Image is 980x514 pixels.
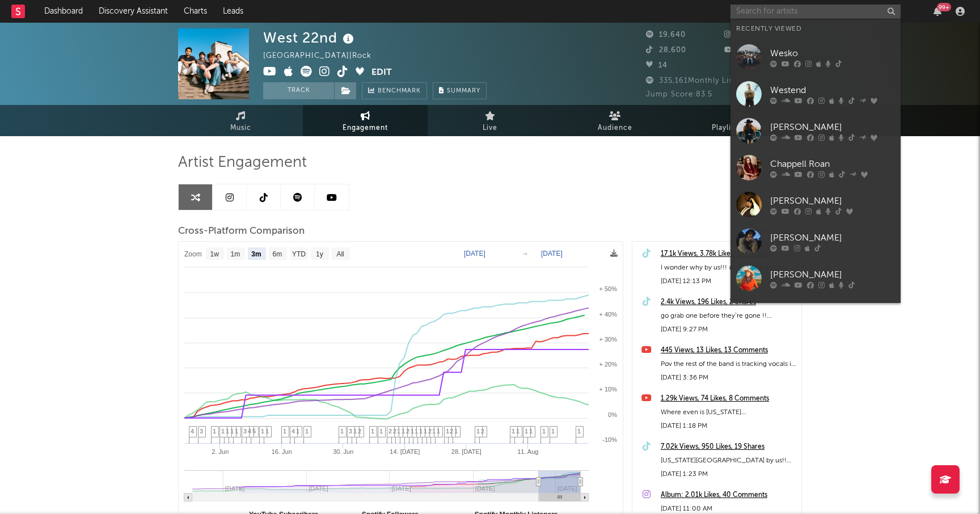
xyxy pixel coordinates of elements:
[252,428,256,435] span: 5
[263,82,334,99] button: Track
[303,105,428,136] a: Engagement
[661,309,796,323] div: go grab one before they’re gone !! [DOMAIN_NAME]
[661,247,796,261] div: 17.1k Views, 3.78k Likes, 139 Shares
[481,428,484,435] span: 2
[393,428,396,435] span: 2
[226,428,229,435] span: 1
[599,311,618,318] text: + 40%
[677,105,802,136] a: Playlists/Charts
[542,428,546,435] span: 1
[292,428,295,435] span: 4
[598,121,632,135] span: Audience
[464,250,485,258] text: [DATE]
[602,436,617,443] text: -10%
[646,91,712,98] span: Jump Score: 83.5
[724,47,753,54] span: 648
[483,121,497,135] span: Live
[316,250,323,258] text: 1y
[512,428,515,435] span: 1
[529,428,533,435] span: 1
[661,296,796,309] a: 2.4k Views, 196 Likes, 2 Shares
[433,82,487,99] button: Summary
[476,428,480,435] span: 1
[770,83,895,97] div: Westend
[730,223,901,260] a: [PERSON_NAME]
[178,105,303,136] a: Music
[933,7,941,16] button: 99+
[283,428,286,435] span: 1
[730,39,901,75] a: Wesko
[577,428,581,435] span: 1
[415,428,418,435] span: 1
[263,28,357,47] div: West 22nd
[261,428,264,435] span: 1
[541,250,563,258] text: [DATE]
[340,428,344,435] span: 1
[213,428,216,435] span: 1
[178,156,307,170] span: Artist Engagement
[273,250,282,258] text: 6m
[730,75,901,112] a: Westend
[200,428,203,435] span: 3
[265,428,269,435] span: 1
[378,85,421,98] span: Benchmark
[730,5,901,19] input: Search for artists
[770,120,895,134] div: [PERSON_NAME]
[243,428,247,435] span: 3
[770,157,895,171] div: Chappell Roan
[263,49,385,63] div: [GEOGRAPHIC_DATA] | Rock
[770,231,895,245] div: [PERSON_NAME]
[411,428,414,435] span: 1
[454,428,458,435] span: 1
[770,194,895,208] div: [PERSON_NAME]
[191,428,194,435] span: 4
[552,105,677,136] a: Audience
[419,428,423,435] span: 1
[451,448,481,455] text: 28. [DATE]
[724,31,763,39] span: 23,462
[333,448,353,455] text: 30. Jun
[599,361,618,368] text: + 20%
[770,268,895,281] div: [PERSON_NAME]
[937,3,951,11] div: 99 +
[450,428,453,435] span: 2
[379,428,383,435] span: 1
[390,448,420,455] text: 14. [DATE]
[661,488,796,502] a: Album: 2.01k Likes, 40 Comments
[730,260,901,297] a: [PERSON_NAME]
[661,406,796,419] div: Where even is [US_STATE][GEOGRAPHIC_DATA]?? #summer #livemusic #indierock #debutalbum
[353,428,357,435] span: 1
[428,105,552,136] a: Live
[646,77,757,85] span: 335,161 Monthly Listeners
[343,121,388,135] span: Engagement
[661,371,796,385] div: [DATE] 3:36 PM
[730,186,901,223] a: [PERSON_NAME]
[522,250,529,258] text: →
[221,428,225,435] span: 1
[235,428,238,435] span: 1
[230,428,234,435] span: 1
[432,428,436,435] span: 1
[551,428,555,435] span: 1
[292,250,306,258] text: YTD
[730,112,901,149] a: [PERSON_NAME]
[661,275,796,288] div: [DATE] 12:13 PM
[661,344,796,357] a: 445 Views, 13 Likes, 13 Comments
[770,47,895,60] div: Wesko
[516,428,519,435] span: 1
[599,386,618,393] text: + 10%
[446,428,449,435] span: 1
[231,250,240,258] text: 1m
[358,428,361,435] span: 2
[212,448,229,455] text: 2. Jun
[646,47,686,54] span: 28,600
[362,82,427,99] a: Benchmark
[599,336,618,343] text: + 30%
[661,440,796,454] a: 7.02k Views, 950 Likes, 19 Shares
[661,261,796,275] div: I wonder why by us!!! #indierock #band #live #newmusic
[296,428,299,435] span: 1
[447,88,480,94] span: Summary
